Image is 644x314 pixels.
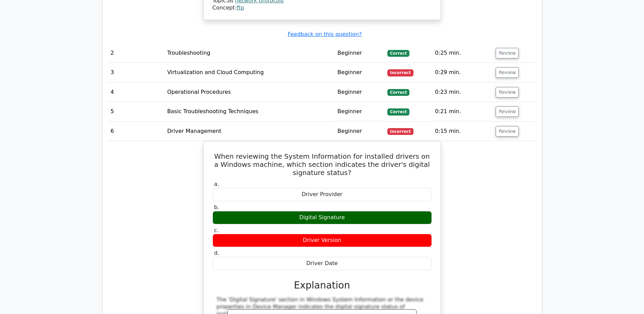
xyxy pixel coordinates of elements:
td: 0:25 min. [432,43,493,63]
a: ftp [237,4,244,11]
td: 6 [108,122,165,141]
td: 0:15 min. [432,122,493,141]
span: d. [214,250,219,256]
div: Driver Provider [213,188,432,201]
a: Feedback on this question? [288,31,362,37]
td: Beginner [335,83,385,102]
td: Operational Procedures [164,83,335,102]
td: Driver Management [164,122,335,141]
h3: Explanation [217,280,428,291]
td: Basic Troubleshooting Techniques [164,102,335,121]
td: Beginner [335,102,385,121]
h5: When reviewing the System Information for installed drivers on a Windows machine, which section i... [212,152,433,177]
span: Correct [387,50,409,57]
div: Digital Signature [213,211,432,224]
span: Correct [387,89,409,96]
td: 3 [108,63,165,82]
td: 0:21 min. [432,102,493,121]
div: Driver Version [213,234,432,247]
span: c. [214,227,219,233]
td: 0:23 min. [432,83,493,102]
td: Virtualization and Cloud Computing [164,63,335,82]
div: Driver Date [213,257,432,270]
td: 2 [108,43,165,63]
div: Concept: [213,4,432,12]
button: Review [496,48,519,58]
td: Beginner [335,43,385,63]
span: Incorrect [387,128,413,135]
span: a. [214,181,219,187]
td: 5 [108,102,165,121]
td: Beginner [335,63,385,82]
button: Review [496,106,519,117]
button: Review [496,126,519,137]
span: b. [214,204,219,210]
button: Review [496,67,519,78]
td: 0:29 min. [432,63,493,82]
td: 4 [108,83,165,102]
button: Review [496,87,519,98]
td: Troubleshooting [164,43,335,63]
span: Correct [387,108,409,115]
td: Beginner [335,122,385,141]
span: Incorrect [387,69,413,76]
